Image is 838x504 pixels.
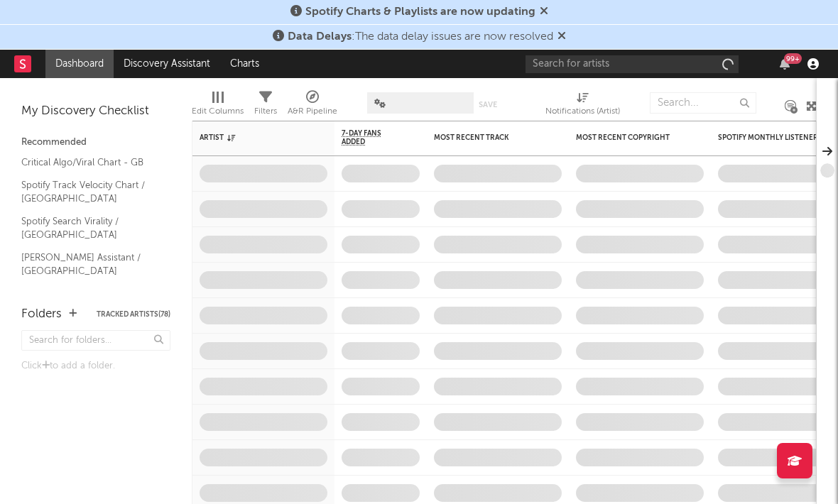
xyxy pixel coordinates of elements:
[557,31,566,43] span: Dismiss
[200,133,306,142] div: Artist
[718,133,825,142] div: Spotify Monthly Listeners
[479,101,497,109] button: Save
[650,92,756,114] input: Search...
[45,50,114,78] a: Dashboard
[21,214,156,243] a: Spotify Search Virality / [GEOGRAPHIC_DATA]
[254,85,277,126] div: Filters
[21,250,156,279] a: [PERSON_NAME] Assistant / [GEOGRAPHIC_DATA]
[305,6,535,18] span: Spotify Charts & Playlists are now updating
[21,103,170,120] div: My Discovery Checklist
[21,330,170,351] input: Search for folders...
[114,50,220,78] a: Discovery Assistant
[21,358,170,375] div: Click to add a folder.
[288,31,352,43] span: Data Delays
[21,155,156,170] a: Critical Algo/Viral Chart - GB
[21,134,170,151] div: Recommended
[342,129,398,146] span: 7-Day Fans Added
[526,55,739,73] input: Search for artists
[220,50,269,78] a: Charts
[288,85,337,126] div: A&R Pipeline
[288,31,553,43] span: : The data delay issues are now resolved
[576,133,682,142] div: Most Recent Copyright
[21,177,156,207] a: Spotify Track Velocity Chart / [GEOGRAPHIC_DATA]
[540,6,548,18] span: Dismiss
[545,85,620,126] div: Notifications (Artist)
[254,103,277,120] div: Filters
[780,58,790,70] button: 99+
[192,103,244,120] div: Edit Columns
[434,133,540,142] div: Most Recent Track
[21,306,62,323] div: Folders
[97,311,170,318] button: Tracked Artists(78)
[784,53,802,64] div: 99 +
[288,103,337,120] div: A&R Pipeline
[545,103,620,120] div: Notifications (Artist)
[192,85,244,126] div: Edit Columns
